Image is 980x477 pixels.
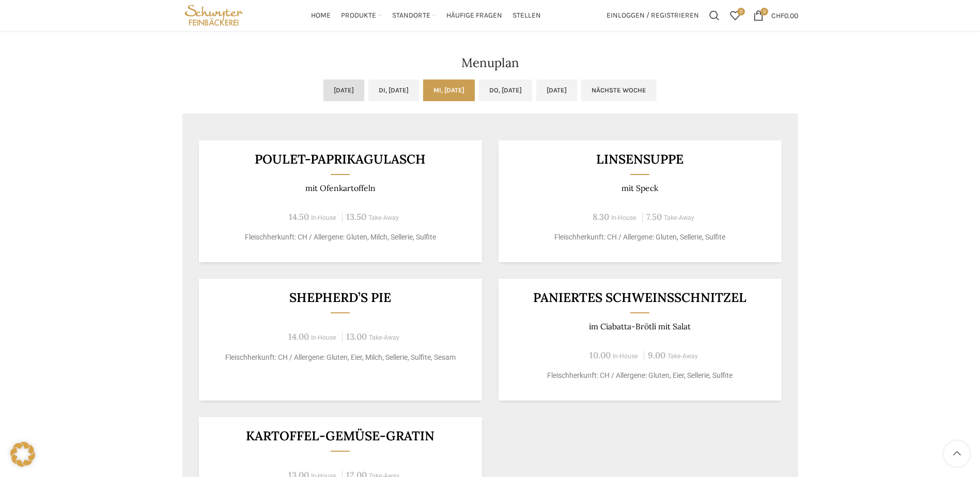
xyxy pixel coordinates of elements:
[667,353,698,360] span: Take-Away
[423,79,475,101] a: Mi, [DATE]
[704,5,725,26] a: Suchen
[511,183,769,193] p: mit Speck
[589,349,611,361] span: 10.00
[182,57,798,69] h2: Menuplan
[368,79,419,101] a: Di, [DATE]
[368,214,399,221] span: Take-Away
[211,352,469,363] p: Fleischherkunft: CH / Allergene: Gluten, Eier, Milch, Sellerie, Sulfite, Sesam
[392,11,430,21] span: Standorte
[369,334,399,341] span: Take-Away
[737,8,745,15] span: 0
[771,11,784,20] span: CHF
[771,11,798,20] bdi: 0.00
[511,322,769,331] p: im Ciabatta-Brötli mit Salat
[446,11,502,21] span: Häufige Fragen
[289,211,309,222] span: 14.50
[664,214,694,221] span: Take-Away
[392,5,436,26] a: Standorte
[311,11,331,21] span: Home
[646,211,662,222] span: 7.50
[944,441,970,467] a: Scroll to top button
[346,331,367,342] span: 13.00
[341,5,382,26] a: Produkte
[211,291,469,304] h3: Shepherd’s Pie
[725,5,745,26] div: Meine Wunschliste
[211,430,469,442] h3: Kartoffel-Gemüse-Gratin
[581,79,657,101] a: Nächste Woche
[511,291,769,304] h3: Paniertes Schweinsschnitzel
[511,232,769,243] p: Fleischherkunft: CH / Allergene: Gluten, Sellerie, Sulfite
[182,10,246,19] a: Site logo
[323,79,364,101] a: [DATE]
[288,331,309,342] span: 14.00
[613,353,638,360] span: In-House
[760,8,768,15] span: 0
[511,153,769,166] h3: Linsensuppe
[606,12,699,19] span: Einloggen / Registrieren
[211,153,469,166] h3: POULET-PAPRIKAGULASCH
[346,211,366,222] span: 13.50
[536,79,577,101] a: [DATE]
[511,370,769,381] p: Fleischherkunft: CH / Allergene: Gluten, Eier, Sellerie, Sulfite
[311,334,336,341] span: In-House
[601,5,704,26] a: Einloggen / Registrieren
[311,214,336,221] span: In-House
[725,5,745,26] a: 0
[648,349,665,361] span: 9.00
[479,79,532,101] a: Do, [DATE]
[512,11,541,21] span: Stellen
[512,5,541,26] a: Stellen
[211,232,469,243] p: Fleischherkunft: CH / Allergene: Gluten, Milch, Sellerie, Sulfite
[211,183,469,193] p: mit Ofenkartoffeln
[251,5,601,26] div: Main navigation
[311,5,331,26] a: Home
[593,211,609,222] span: 8.30
[341,11,376,21] span: Produkte
[611,214,636,221] span: In-House
[748,5,803,26] a: 0 CHF0.00
[446,5,502,26] a: Häufige Fragen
